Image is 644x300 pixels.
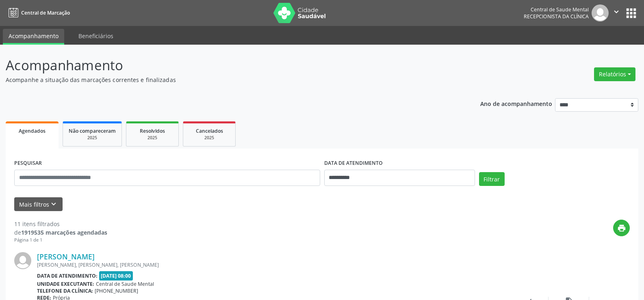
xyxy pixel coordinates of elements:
span: Recepcionista da clínica [524,13,589,20]
span: [PHONE_NUMBER] [95,287,138,294]
div: de [14,228,107,237]
span: Agendados [19,127,46,134]
a: Central de Marcação [6,6,70,19]
span: Não compareceram [69,127,116,134]
img: img [592,4,609,22]
p: Ano de acompanhamento [480,98,552,108]
p: Acompanhe a situação das marcações correntes e finalizadas [6,76,449,84]
label: PESQUISAR [14,157,42,170]
button: Filtrar [479,172,505,186]
div: 11 itens filtrados [14,220,107,228]
a: [PERSON_NAME] [37,252,95,261]
strong: 1919535 marcações agendadas [21,229,107,236]
span: Central de Saude Mental [96,281,154,287]
b: Telefone da clínica: [37,287,93,294]
button: print [613,220,630,236]
button: Relatórios [594,67,635,81]
div: 2025 [132,135,173,141]
a: Beneficiários [73,29,119,43]
p: Acompanhamento [6,55,449,76]
button: Mais filtroskeyboard_arrow_down [14,197,63,212]
span: Resolvidos [140,127,165,134]
div: Central de Saude Mental [524,6,589,13]
b: Unidade executante: [37,281,94,287]
img: img [14,252,31,269]
span: Cancelados [196,127,223,134]
div: 2025 [69,135,116,141]
label: DATA DE ATENDIMENTO [324,157,383,170]
span: Central de Marcação [21,9,70,16]
button:  [609,4,624,22]
a: Acompanhamento [3,29,64,45]
i: print [617,224,626,233]
i: keyboard_arrow_down [49,200,58,209]
div: 2025 [189,135,230,141]
i:  [612,7,621,16]
button: apps [624,6,638,20]
div: [PERSON_NAME], [PERSON_NAME], [PERSON_NAME] [37,261,508,268]
div: Página 1 de 1 [14,237,107,244]
b: Data de atendimento: [37,272,98,279]
span: [DATE] 08:00 [99,271,133,281]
